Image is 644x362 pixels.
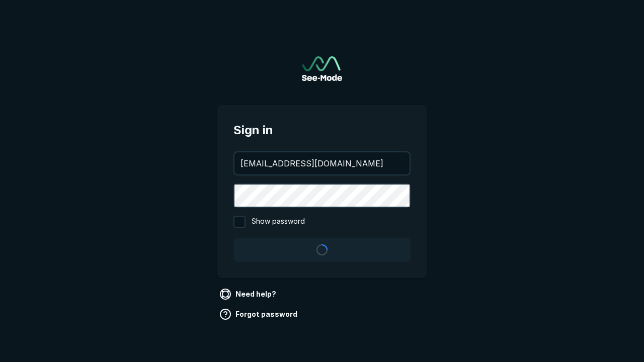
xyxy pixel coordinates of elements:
img: See-Mode Logo [302,56,342,81]
input: your@email.com [234,152,410,174]
a: Forgot password [217,306,301,322]
span: Sign in [233,121,411,139]
a: Go to sign in [302,56,342,81]
a: Need help? [217,286,280,302]
span: Show password [252,216,305,228]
